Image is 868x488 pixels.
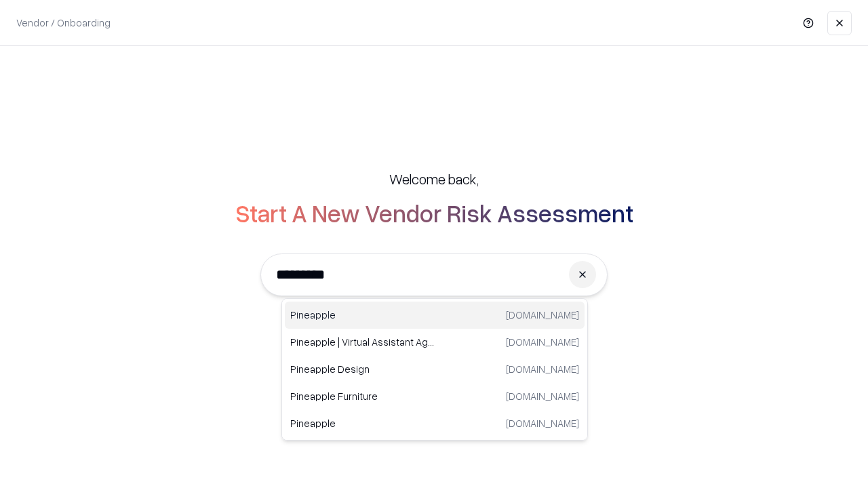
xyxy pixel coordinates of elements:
p: Pineapple Design [290,362,435,376]
p: [DOMAIN_NAME] [506,389,579,403]
p: [DOMAIN_NAME] [506,362,579,376]
p: [DOMAIN_NAME] [506,308,579,322]
p: Pineapple [290,416,435,430]
p: Pineapple [290,308,435,322]
p: [DOMAIN_NAME] [506,335,579,349]
p: Vendor / Onboarding [16,16,111,30]
p: Pineapple | Virtual Assistant Agency [290,335,435,349]
p: [DOMAIN_NAME] [506,416,579,430]
p: Pineapple Furniture [290,389,435,403]
div: Suggestions [281,298,588,441]
h2: Start A New Vendor Risk Assessment [235,199,633,226]
h5: Welcome back, [389,169,479,188]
